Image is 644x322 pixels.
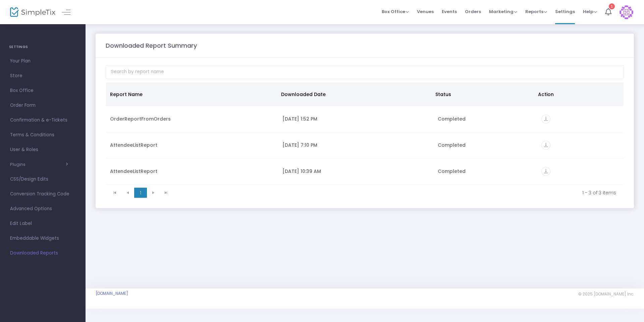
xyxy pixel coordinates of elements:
th: Report Name [106,83,277,106]
div: https://go.SimpleTix.com/fbohl [541,167,620,176]
a: vertical_align_bottom [541,143,550,149]
span: Venues [417,3,434,20]
span: Reports [525,8,547,15]
button: Plugins [10,162,68,167]
div: AttendeeListReport [110,142,274,148]
m-panel-title: Downloaded Report Summary [106,41,197,50]
span: Events [442,3,457,20]
div: 1 [609,3,615,9]
h4: SETTINGS [9,40,76,54]
span: Order Form [10,101,75,110]
a: vertical_align_bottom [541,169,550,176]
span: Confirmation & e-Tickets [10,116,75,125]
span: Your Plan [10,57,75,65]
i: vertical_align_bottom [541,167,550,176]
span: Downloaded Reports [10,249,75,258]
a: [DOMAIN_NAME] [96,291,128,296]
span: CSS/Design Edits [10,175,75,184]
div: https://go.SimpleTix.com/40wr9 [541,114,620,124]
input: Search by report name [106,65,624,79]
span: © 2025 [DOMAIN_NAME] Inc. [578,291,634,297]
span: Embeddable Widgets [10,234,75,243]
div: 10/13/2025 1:52 PM [282,116,430,122]
span: Marketing [489,8,517,15]
th: Downloaded Date [277,83,431,106]
div: Completed [438,116,533,122]
div: Completed [438,168,533,175]
span: Edit Label [10,219,75,228]
div: https://go.SimpleTix.com/feyri [541,141,620,150]
div: AttendeeListReport [110,168,274,175]
div: 10/6/2025 10:39 AM [282,168,430,175]
div: Data table [106,83,624,185]
span: Conversion Tracking Code [10,190,75,198]
span: Orders [465,3,481,20]
span: Box Office [10,86,75,95]
i: vertical_align_bottom [541,114,550,124]
div: Completed [438,142,533,148]
span: Terms & Conditions [10,131,75,139]
span: Help [583,8,597,15]
span: User & Roles [10,145,75,154]
a: vertical_align_bottom [541,117,550,123]
div: 10/10/2025 7:10 PM [282,142,430,148]
span: Settings [555,3,575,20]
th: Status [431,83,534,106]
span: Page 1 [134,188,147,198]
kendo-pager-info: 1 - 3 of 3 items [177,189,616,196]
i: vertical_align_bottom [541,141,550,150]
th: Action [534,83,620,106]
span: Store [10,72,75,80]
span: Advanced Options [10,204,75,213]
div: OrderReportFromOrders [110,116,274,122]
span: Box Office [382,8,409,15]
